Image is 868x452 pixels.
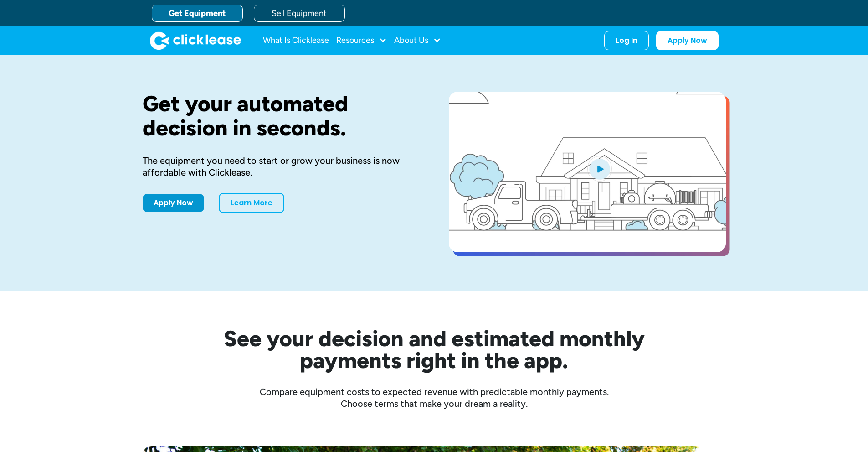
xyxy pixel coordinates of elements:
[449,92,726,252] a: open lightbox
[616,36,637,45] div: Log In
[143,155,420,178] div: The equipment you need to start or grow your business is now affordable with Clicklease.
[152,5,243,22] a: Get Equipment
[587,156,612,182] img: Blue play button logo on a light blue circular background
[394,31,441,50] div: About Us
[150,31,241,50] img: Clicklease logo
[179,327,689,371] h2: See your decision and estimated monthly payments right in the app.
[143,386,726,410] div: Compare equipment costs to expected revenue with predictable monthly payments. Choose terms that ...
[263,31,329,50] a: What Is Clicklease
[336,31,387,50] div: Resources
[143,92,420,140] h1: Get your automated decision in seconds.
[656,31,719,50] a: Apply Now
[143,194,204,212] a: Apply Now
[219,193,284,213] a: Learn More
[150,31,241,50] a: home
[254,5,345,22] a: Sell Equipment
